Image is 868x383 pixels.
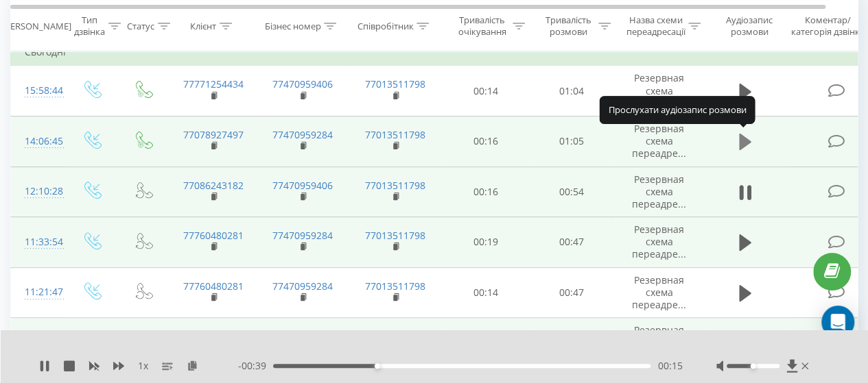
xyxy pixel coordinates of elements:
[599,96,755,123] div: Прослухати аудіозапис розмови
[365,179,425,192] a: 77013511798
[529,267,615,318] td: 00:47
[443,66,529,116] td: 00:14
[443,318,529,369] td: 00:26
[365,280,425,293] a: 77013511798
[365,128,425,141] a: 77013511798
[443,166,529,217] td: 00:16
[529,166,615,217] td: 00:54
[626,14,685,38] div: Назва схеми переадресації
[183,179,244,192] a: 77086243182
[529,217,615,268] td: 00:47
[25,330,52,356] div: 10:34:10
[272,179,333,192] a: 77470959406
[529,116,615,166] td: 01:05
[272,77,333,90] a: 77470959406
[716,14,782,38] div: Аудіозапис розмови
[443,217,529,268] td: 00:19
[751,363,756,369] div: Accessibility label
[632,323,686,361] span: Резервная схема переадре...
[272,280,333,293] a: 77470959284
[2,20,71,32] div: [PERSON_NAME]
[365,229,425,242] a: 77013511798
[375,363,380,369] div: Accessibility label
[357,20,413,32] div: Співробітник
[443,116,529,166] td: 00:16
[632,122,686,160] span: Резервная схема переадре...
[632,273,686,311] span: Резервная схема переадре...
[25,229,52,256] div: 11:33:54
[25,279,52,306] div: 11:21:47
[788,14,868,38] div: Коментар/категорія дзвінка
[25,77,52,104] div: 15:58:44
[632,71,686,109] span: Резервная схема переадре...
[529,66,615,116] td: 01:04
[821,306,854,338] div: Open Intercom Messenger
[238,359,273,373] span: - 00:39
[183,280,244,293] a: 77760480281
[25,128,52,155] div: 14:06:45
[183,229,244,242] a: 77760480281
[25,178,52,205] div: 12:10:28
[264,20,320,32] div: Бізнес номер
[127,20,154,32] div: Статус
[365,77,425,90] a: 77013511798
[632,173,686,210] span: Резервная схема переадре...
[541,14,595,38] div: Тривалість розмови
[529,318,615,369] td: 01:16
[183,128,244,141] a: 77078927497
[74,14,105,38] div: Тип дзвінка
[272,128,333,141] a: 77470959284
[455,14,509,38] div: Тривалість очікування
[138,359,148,373] span: 1 x
[272,229,333,242] a: 77470959284
[632,223,686,260] span: Резервная схема переадре...
[190,20,216,32] div: Клієнт
[657,359,682,373] span: 00:15
[443,267,529,318] td: 00:14
[183,77,244,90] a: 77771254434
